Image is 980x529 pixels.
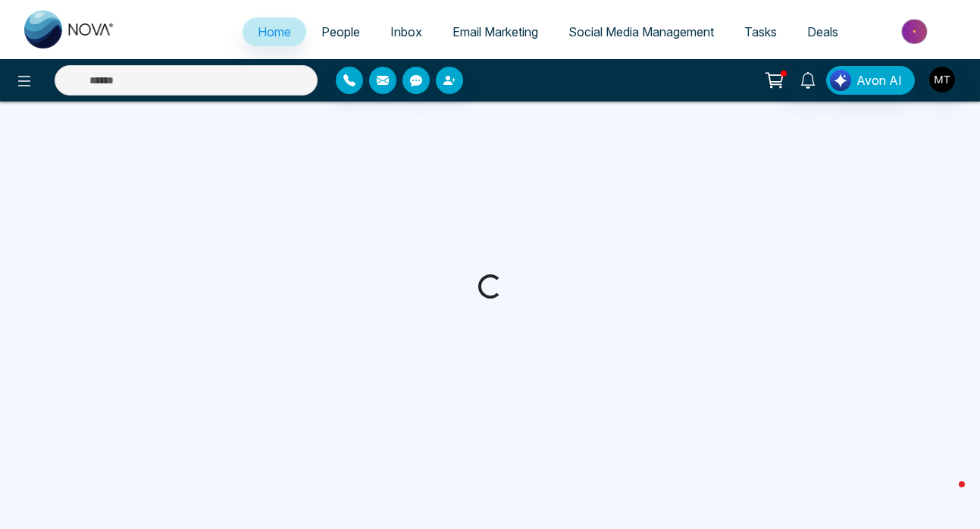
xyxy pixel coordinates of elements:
button: Avon AI [826,66,915,95]
a: Social Media Management [553,17,729,46]
a: Home [243,17,306,46]
span: Avon AI [856,71,902,89]
span: Home [258,24,291,39]
img: Market-place.gif [861,14,971,49]
span: Deals [807,24,838,39]
img: Lead Flow [830,70,851,91]
span: People [321,24,360,39]
a: Tasks [729,17,792,46]
iframe: Intercom live chat [928,477,965,514]
a: Deals [792,17,853,46]
img: User Avatar [929,67,955,92]
span: Tasks [744,24,777,39]
span: Inbox [390,24,422,39]
span: Email Marketing [452,24,538,39]
a: People [306,17,375,46]
img: Nova CRM Logo [24,11,115,49]
a: Inbox [375,17,437,46]
a: Email Marketing [437,17,553,46]
span: Social Media Management [568,24,714,39]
